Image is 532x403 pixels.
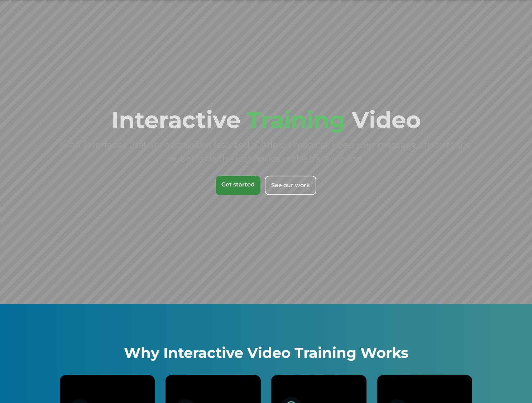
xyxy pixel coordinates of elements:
[265,176,316,195] a: See our work
[124,344,408,361] span: Why Interactive Video Training Works
[352,106,421,134] span: Video
[111,106,240,134] span: Interactive
[247,106,345,134] span: Training
[61,139,471,164] span: Craft interfaces that are accessible, fast, and a little bit magical. Keep your message crisp; le...
[216,176,260,195] a: Get started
